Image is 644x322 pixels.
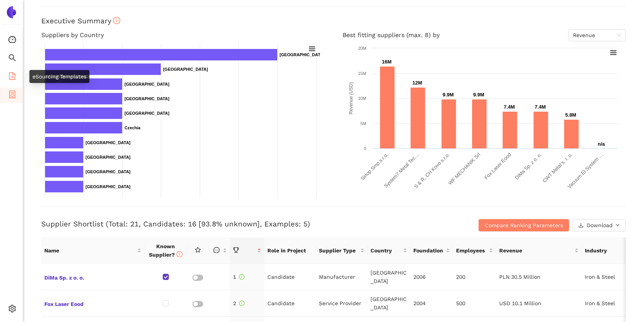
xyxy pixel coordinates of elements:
span: Known Supplier? [149,243,183,258]
td: [GEOGRAPHIC_DATA] [367,290,410,317]
span: 2 [233,300,244,306]
text: Czechia [125,125,141,130]
span: message [214,247,220,253]
span: DiMa Sp. z o. o. [44,272,141,282]
td: Manufacturer [316,264,367,290]
span: dashboard [8,33,16,48]
text: 7.4M [504,104,515,110]
text: 20M [358,46,366,50]
text: CWT Metal s. r. o. [542,152,574,184]
span: Foundation [413,246,444,255]
span: Download [587,221,613,229]
span: Supplier Type [319,246,359,255]
span: download [578,223,584,229]
text: [GEOGRAPHIC_DATA] [280,52,325,57]
text: 5M [361,121,366,126]
text: 15M [358,71,366,76]
text: 10M [358,96,366,101]
text: 12M [413,80,422,86]
th: this column is sortable [209,237,230,264]
th: Role in Project [264,237,316,264]
span: USD 10.1 Million [499,300,541,306]
span: PLN 30.5 Million [499,274,540,280]
text: [GEOGRAPHIC_DATA] [86,184,131,189]
text: [GEOGRAPHIC_DATA] [86,155,131,159]
th: this column's title is Country,this column is sortable [367,237,410,264]
text: [GEOGRAPHIC_DATA] [86,169,131,174]
span: down [616,223,620,228]
span: info-circle [176,251,183,257]
td: [GEOGRAPHIC_DATA] [367,264,410,290]
text: Fox Laser Eood [483,152,512,181]
span: search [8,51,16,67]
text: Revenue (USD) [348,82,354,115]
text: 7.4M [535,104,546,110]
th: this column's title is Revenue,this column is sortable [496,237,582,264]
text: Sinop Smp s.r.o. [359,152,389,182]
td: Candidate [264,290,316,317]
h4: Suppliers by Country [41,29,324,41]
text: System7 Metal Tec… [383,152,420,189]
text: [GEOGRAPHIC_DATA] [86,140,131,145]
text: S & Ř, CH Kovo s.r.o. [413,152,451,190]
span: container [8,88,16,103]
button: Compare Ranking Parameters [479,219,569,231]
span: 1 [233,274,244,280]
text: 9.9M [443,92,454,98]
text: 5.8M [565,112,576,118]
td: Service Provider [316,290,367,317]
h4: Best fitting suppliers (max. 8) by [343,29,626,41]
text: [GEOGRAPHIC_DATA] [125,111,170,115]
th: this column's title is Foundation,this column is sortable [410,237,453,264]
th: this column's title is Name,this column is sortable [41,237,144,264]
button: downloadDownloaddown [572,219,626,231]
text: 16M [382,59,392,65]
text: 9.9M [473,92,484,98]
td: 500 [453,290,496,317]
text: DiMa Sp. z o. o. [514,152,543,181]
span: info-circle [239,301,244,306]
span: Country [371,246,401,255]
h3: Executive Summary [41,16,626,26]
text: n/a [598,141,605,147]
span: star [195,247,201,253]
td: 2004 [410,290,453,317]
span: Revenue [499,246,573,255]
td: Candidate [264,264,316,290]
text: [GEOGRAPHIC_DATA] [163,67,208,72]
th: this column's title is Employees,this column is sortable [453,237,496,264]
text: 0 [364,146,366,151]
span: Fox Laser Eood [44,298,141,308]
span: file-add [8,70,16,85]
span: setting [8,302,16,317]
h3: Supplier Shortlist (Total: 21, Candidates: 16 [93.8% unknown], Examples: 5) [41,219,431,229]
th: this column's title is Supplier Type,this column is sortable [316,237,367,264]
text: [GEOGRAPHIC_DATA] [125,96,170,101]
text: Vacuum El System … [566,152,604,190]
text: WF MECHANIK Srl [447,151,482,186]
td: 2006 [410,264,453,290]
span: Revenue [573,29,621,41]
span: trophy [233,247,239,253]
img: Logo [5,6,18,18]
span: Compare Ranking Parameters [485,221,563,229]
span: info-circle [239,274,244,280]
div: eSourcing Templates [29,70,89,83]
span: Employees [456,246,487,255]
span: info-circle [113,17,120,24]
text: [GEOGRAPHIC_DATA] [125,82,170,86]
td: 200 [453,264,496,290]
span: Name [44,246,136,255]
